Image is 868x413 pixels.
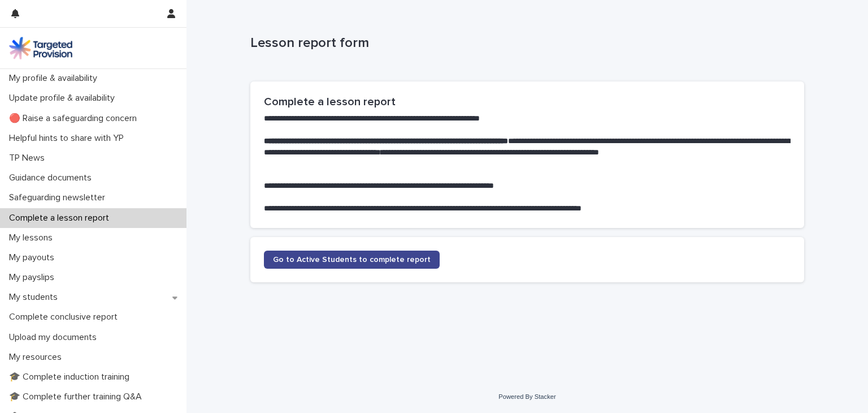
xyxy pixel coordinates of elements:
[264,251,440,269] a: Go to Active Students to complete report
[5,332,106,343] p: Upload my documents
[5,73,106,84] p: My profile & availability
[5,173,101,183] p: Guidance documents
[273,256,431,264] span: Go to Active Students to complete report
[498,393,555,400] a: Powered By Stacker
[5,233,62,243] p: My lessons
[5,392,151,402] p: 🎓 Complete further training Q&A
[5,113,146,124] p: 🔴 Raise a safeguarding concern
[5,133,133,144] p: Helpful hints to share with YP
[5,272,63,283] p: My payslips
[250,35,800,51] p: Lesson report form
[5,93,124,104] p: Update profile & availability
[5,352,71,363] p: My resources
[5,312,127,322] p: Complete conclusive report
[5,192,114,203] p: Safeguarding newsletter
[5,252,63,263] p: My payouts
[5,292,67,303] p: My students
[5,153,54,164] p: TP News
[5,213,118,223] p: Complete a lesson report
[5,372,138,382] p: 🎓 Complete induction training
[264,95,791,109] h2: Complete a lesson report
[9,37,72,59] img: M5nRWzHhSzIhMunXDL62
